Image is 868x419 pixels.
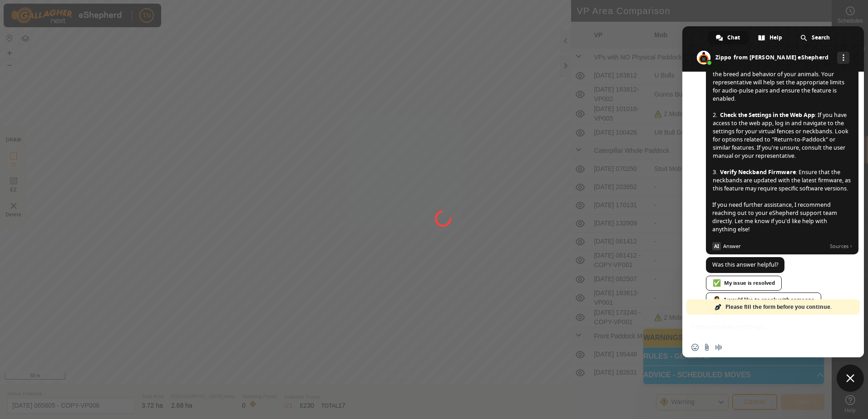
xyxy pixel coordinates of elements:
span: Chat [727,31,740,44]
span: Search [812,31,830,44]
span: Audio message [715,344,722,351]
span: Please fill the form before you continue. [725,299,832,315]
span: Send a file [703,344,710,351]
span: Verify Neckband Firmware [720,168,796,176]
div: Search [792,31,839,44]
div: More channels [837,52,849,64]
span: : Ensure that the neckbands are updated with the latest firmware, as this feature may require spe... [713,168,852,193]
span: AI [712,242,721,250]
div: Close chat [837,365,864,392]
span: ✅ [713,279,721,287]
span: Answer [723,242,826,250]
div: I would like to speak with someone [706,292,821,307]
span: Sources [830,242,853,250]
div: Chat [708,31,749,44]
div: My issue is resolved [706,276,782,291]
span: Help [769,31,782,44]
span: : If you have access to the web app, log in and navigate to the settings for your virtual fences ... [713,111,852,160]
div: Help [750,31,791,44]
span: Was this answer helpful? [712,261,778,268]
span: Check the Settings in the Web App [720,111,815,119]
span: Insert an emoji [691,344,699,351]
span: : The return-to-paddock feature is configured based on the breed and behavior of your animals. Yo... [713,54,852,103]
span: 👩‍⚕️ [713,296,721,303]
